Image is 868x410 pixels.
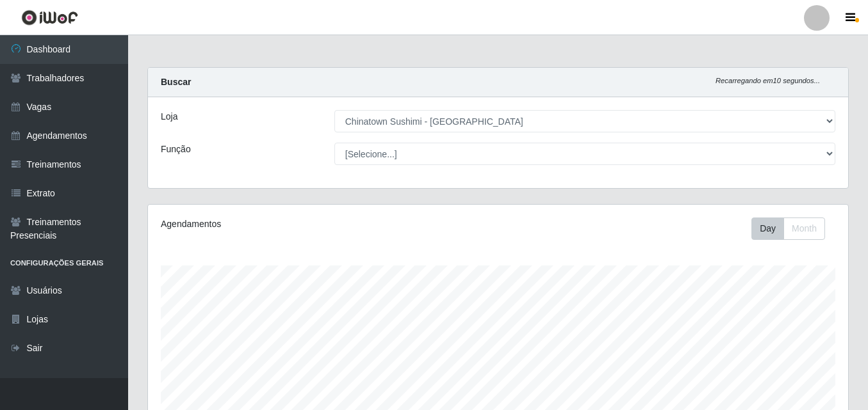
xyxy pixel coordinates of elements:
[161,110,177,123] label: Loja
[716,77,820,84] i: Recarregando em 10 segundos...
[161,77,191,87] strong: Buscar
[21,10,78,26] img: CoreUI Logo
[751,217,835,240] div: Toolbar with button groups
[751,217,784,240] button: Day
[161,143,191,156] label: Função
[161,217,430,231] div: Agendamentos
[751,217,825,240] div: First group
[783,217,825,240] button: Month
